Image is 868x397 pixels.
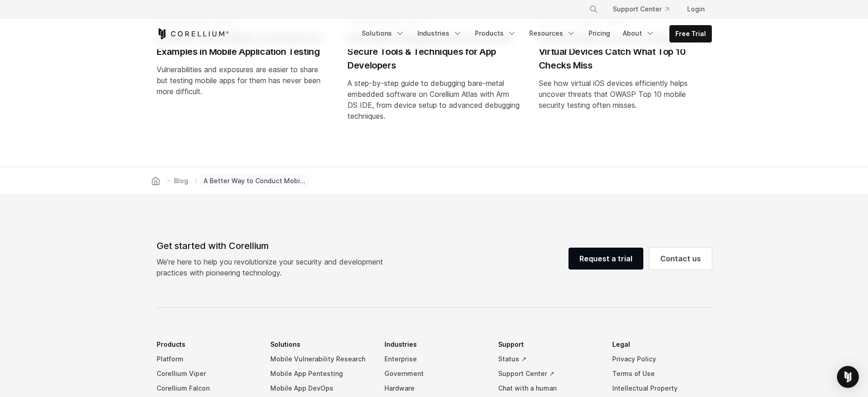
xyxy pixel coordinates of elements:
[270,352,370,366] a: Mobile Vulnerability Research
[157,352,256,366] a: Platform
[578,1,712,17] div: Navigation Menu
[157,239,390,253] div: Get started with Corellium
[157,366,256,381] a: Corellium Viper
[498,381,598,396] a: Chat with a human
[384,352,484,366] a: Enterprise
[612,381,712,396] a: Intellectual Property
[270,366,370,381] a: Mobile App Pentesting
[172,175,190,187] a: Blog
[670,26,711,42] a: Free Trial
[585,1,602,17] button: Search
[583,25,615,42] a: Pricing
[347,78,521,122] div: A step-by-step guide to debugging bare-metal embedded software on Corellium Atlas with Arm DS IDE...
[612,352,712,366] a: Privacy Policy
[612,366,712,381] a: Terms of Use
[568,248,643,270] a: Request a trial
[605,1,676,17] a: Support Center
[649,248,712,270] a: Contact us
[539,31,712,72] h2: OWASP Mobile Security Testing: How Virtual Devices Catch What Top 10 Checks Miss
[157,256,390,278] p: We’re here to help you revolutionize your security and development practices with pioneering tech...
[412,25,468,42] a: Industries
[524,25,581,42] a: Resources
[157,28,229,39] a: Corellium Home
[157,381,256,396] a: Corellium Falcon
[356,25,712,42] div: Navigation Menu
[617,25,660,42] a: About
[157,64,330,97] div: Vulnerabilities and exposures are easier to share but testing mobile apps for them has never been...
[270,381,370,396] a: Mobile App DevOps
[498,366,598,381] a: Support Center ↗
[837,366,859,388] div: Open Intercom Messenger
[384,381,484,396] a: Hardware
[347,31,521,72] h2: Embedded Debugging with Arm DS IDE: Secure Tools & Techniques for App Developers
[680,1,712,17] a: Login
[200,175,310,187] span: A Better Way to Conduct Mobile App Security Testing
[384,366,484,381] a: Government
[356,25,410,42] a: Solutions
[539,78,712,111] div: See how virtual iOS devices efficiently helps uncover threats that OWASP Top 10 mobile security t...
[174,176,188,185] span: Blog
[469,25,522,42] a: Products
[498,352,598,366] a: Status ↗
